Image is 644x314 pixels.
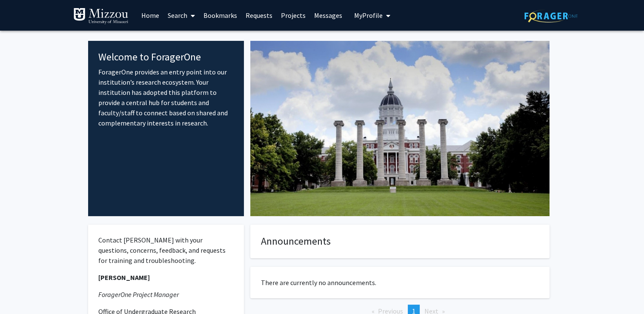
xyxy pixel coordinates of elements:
iframe: Chat [6,276,36,308]
a: Projects [277,0,310,30]
strong: [PERSON_NAME] [98,273,150,282]
p: ForagerOne provides an entry point into our institution’s research ecosystem. Your institution ha... [98,67,234,128]
a: Search [163,0,199,30]
a: Bookmarks [199,0,241,30]
a: Home [137,0,163,30]
p: Contact [PERSON_NAME] with your questions, concerns, feedback, and requests for training and trou... [98,235,234,265]
img: Cover Image [250,41,550,216]
em: ForagerOne Project Manager [98,290,179,299]
a: Requests [241,0,277,30]
img: University of Missouri Logo [73,8,129,25]
img: ForagerOne Logo [524,9,578,23]
h4: Welcome to ForagerOne [98,51,234,63]
a: Messages [310,0,346,30]
h4: Announcements [261,235,539,248]
span: My Profile [354,11,383,20]
p: There are currently no announcements. [261,277,539,288]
